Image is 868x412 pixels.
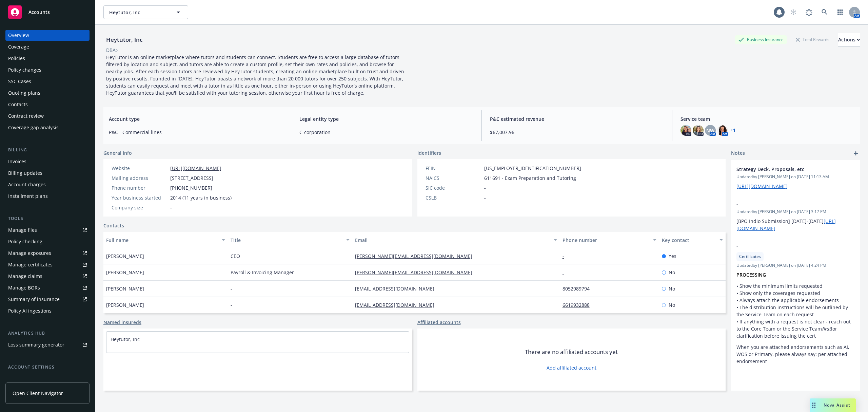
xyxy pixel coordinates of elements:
[5,147,90,153] div: Billing
[736,218,854,232] p: [BPO Indio Submission] [DATE]-[DATE]
[5,76,90,87] a: SSC Cases
[112,204,167,211] div: Company size
[838,33,860,46] button: Actions
[736,174,854,180] span: Updated by [PERSON_NAME] on [DATE] 11:13 AM
[5,179,90,190] a: Account charges
[106,237,218,244] div: Full name
[103,5,188,19] button: Heytutor, Inc
[426,174,481,182] div: NAICS
[8,30,29,41] div: Overview
[736,201,837,208] span: -
[563,302,595,308] a: 6619932888
[669,301,675,308] span: No
[669,269,675,276] span: No
[111,336,140,342] a: Heytutor, Inc
[5,30,90,41] a: Overview
[5,282,90,293] a: Manage BORs
[706,127,714,134] span: NW
[8,168,42,179] div: Billing updates
[5,373,90,384] a: Service team
[170,204,172,211] span: -
[355,285,440,292] a: [EMAIL_ADDRESS][DOMAIN_NAME]
[231,285,232,292] span: -
[8,259,53,270] div: Manage certificates
[8,53,25,64] div: Policies
[112,194,167,201] div: Year business started
[8,339,64,350] div: Loss summary generator
[112,165,167,172] div: Website
[563,285,595,292] a: 8052989794
[739,254,761,260] span: Certificates
[802,5,816,19] a: Report a Bug
[8,191,48,202] div: Installment plans
[417,149,441,156] span: Identifiers
[736,166,837,173] span: Strategy Deck, Proposals, etc
[5,294,90,305] a: Summary of insurance
[28,10,50,15] span: Accounts
[5,168,90,179] a: Billing updates
[231,252,240,260] span: CEO
[490,129,664,136] span: $67,007.96
[228,232,352,248] button: Title
[5,271,90,282] a: Manage claims
[231,237,342,244] div: Title
[5,330,90,337] div: Analytics hub
[5,156,90,167] a: Invoices
[717,125,728,136] img: photo
[8,111,44,121] div: Contract review
[112,174,167,182] div: Mailing address
[5,3,90,22] a: Accounts
[5,111,90,121] a: Contract review
[5,259,90,270] a: Manage certificates
[736,282,854,339] p: • Show the minimum limits requested • Show only the coverages requested • Always attach the appli...
[13,390,63,397] span: Open Client Navigator
[731,195,860,237] div: -Updatedby [PERSON_NAME] on [DATE] 3:17 PM[BPO Indio Submission] [DATE]-[DATE][URL][DOMAIN_NAME]
[5,364,90,371] div: Account settings
[731,128,735,132] a: +1
[818,5,831,19] a: Search
[8,225,37,236] div: Manage files
[8,64,41,75] div: Policy changes
[736,183,788,189] a: [URL][DOMAIN_NAME]
[106,269,144,276] span: [PERSON_NAME]
[426,194,481,201] div: CSLB
[736,262,854,268] span: Updated by [PERSON_NAME] on [DATE] 4:24 PM
[8,236,42,247] div: Policy checking
[563,269,570,276] a: -
[792,35,833,44] div: Total Rewards
[106,54,406,96] span: HeyTutor is an online marketplace where tutors and students can connect. Students are free to acc...
[355,269,478,276] a: [PERSON_NAME][EMAIL_ADDRESS][DOMAIN_NAME]
[833,5,847,19] a: Switch app
[824,402,850,408] span: Nova Assist
[525,348,618,356] span: There are no affiliated accounts yet
[484,184,486,191] span: -
[5,53,90,64] a: Policies
[5,41,90,52] a: Coverage
[8,271,42,282] div: Manage claims
[5,305,90,316] a: Policy AI ingestions
[484,174,576,182] span: 611691 - Exam Preparation and Tutoring
[352,232,560,248] button: Email
[838,33,860,46] div: Actions
[735,35,787,44] div: Business Insurance
[103,319,141,326] a: Named insureds
[852,149,860,157] a: add
[8,305,52,316] div: Policy AI ingestions
[8,248,51,259] div: Manage exposures
[680,115,854,123] span: Service team
[109,129,283,136] span: P&C - Commercial lines
[669,252,676,260] span: Yes
[8,88,40,98] div: Quoting plans
[659,232,726,248] button: Key contact
[106,46,119,54] div: DBA: -
[106,301,144,308] span: [PERSON_NAME]
[103,35,145,44] div: Heytutor, Inc
[426,165,481,172] div: FEIN
[731,237,860,370] div: -CertificatesUpdatedby [PERSON_NAME] on [DATE] 4:24 PMPROCESSING• Show the minimum limits request...
[170,165,221,171] a: [URL][DOMAIN_NAME]
[299,115,473,123] span: Legal entity type
[5,248,90,259] span: Manage exposures
[8,156,26,167] div: Invoices
[231,269,294,276] span: Payroll & Invoicing Manager
[484,165,581,172] span: [US_EMPLOYER_IDENTIFICATION_NUMBER]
